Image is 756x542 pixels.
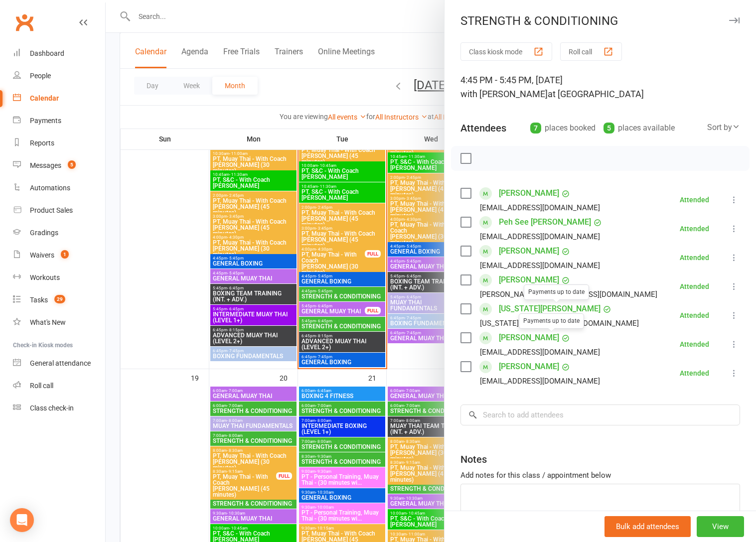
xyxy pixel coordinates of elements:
div: [EMAIL_ADDRESS][DOMAIN_NAME] [480,346,600,359]
a: Automations [13,177,105,199]
a: Workouts [13,267,105,289]
div: Attended [680,283,709,290]
a: [PERSON_NAME] [499,243,559,259]
div: Attended [680,370,709,377]
div: Payments up to date [524,284,589,300]
a: Reports [13,132,105,154]
div: People [30,72,51,80]
a: Calendar [13,87,105,110]
div: Attended [680,312,709,319]
div: [EMAIL_ADDRESS][DOMAIN_NAME] [480,230,600,243]
div: Messages [30,161,61,169]
div: Product Sales [30,206,73,214]
div: Payments [30,117,61,125]
div: Add notes for this class / appointment below [460,469,740,481]
a: Tasks 29 [13,289,105,311]
a: Messages 5 [13,154,105,177]
span: 5 [68,160,76,169]
input: Search to add attendees [460,405,740,425]
a: [PERSON_NAME] [499,272,559,288]
div: STRENGTH & CONDITIONING [445,14,756,28]
div: places booked [530,121,596,135]
a: [PERSON_NAME] [499,330,559,346]
div: Payments up to date [519,313,584,329]
a: [US_STATE][PERSON_NAME] [499,301,601,317]
div: Attendees [460,121,506,135]
a: Gradings [13,222,105,244]
div: Sort by [707,121,740,134]
div: 4:45 PM - 5:45 PM, [DATE] [460,73,740,101]
a: Product Sales [13,199,105,222]
div: [EMAIL_ADDRESS][DOMAIN_NAME] [480,375,600,388]
a: Roll call [13,375,105,397]
div: Attended [680,341,709,348]
a: General attendance kiosk mode [13,352,105,375]
div: Attended [680,196,709,203]
div: [US_STATE][EMAIL_ADDRESS][DOMAIN_NAME] [480,317,639,330]
div: Waivers [30,251,54,259]
a: [PERSON_NAME] [499,185,559,201]
span: at [GEOGRAPHIC_DATA] [548,89,644,99]
a: People [13,65,105,87]
div: Automations [30,184,70,192]
button: Bulk add attendees [605,516,691,537]
div: Class check-in [30,404,74,412]
a: Peh See [PERSON_NAME] [499,214,591,230]
span: 29 [54,295,65,303]
div: Notes [460,452,487,466]
div: Gradings [30,229,58,237]
div: Tasks [30,296,48,304]
div: [EMAIL_ADDRESS][DOMAIN_NAME] [480,259,600,272]
a: Payments [13,110,105,132]
div: What's New [30,318,66,326]
div: Calendar [30,94,59,102]
div: [PERSON_NAME][EMAIL_ADDRESS][DOMAIN_NAME] [480,288,657,301]
button: View [697,516,744,537]
div: [EMAIL_ADDRESS][DOMAIN_NAME] [480,201,600,214]
a: Waivers 1 [13,244,105,267]
button: Roll call [560,42,622,61]
div: places available [604,121,675,135]
a: Clubworx [12,10,37,35]
div: Open Intercom Messenger [10,508,34,532]
a: Class kiosk mode [13,397,105,419]
div: Workouts [30,273,60,281]
span: with [PERSON_NAME] [460,89,548,99]
div: Attended [680,225,709,232]
div: Dashboard [30,49,64,57]
div: 5 [604,123,614,134]
div: General attendance [30,359,91,367]
a: Dashboard [13,42,105,65]
div: Roll call [30,382,53,390]
button: Class kiosk mode [460,42,552,61]
div: Attended [680,254,709,261]
a: [PERSON_NAME] [499,359,559,375]
a: What's New [13,311,105,334]
div: 7 [530,123,541,134]
div: Reports [30,139,54,147]
span: 1 [61,250,69,259]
